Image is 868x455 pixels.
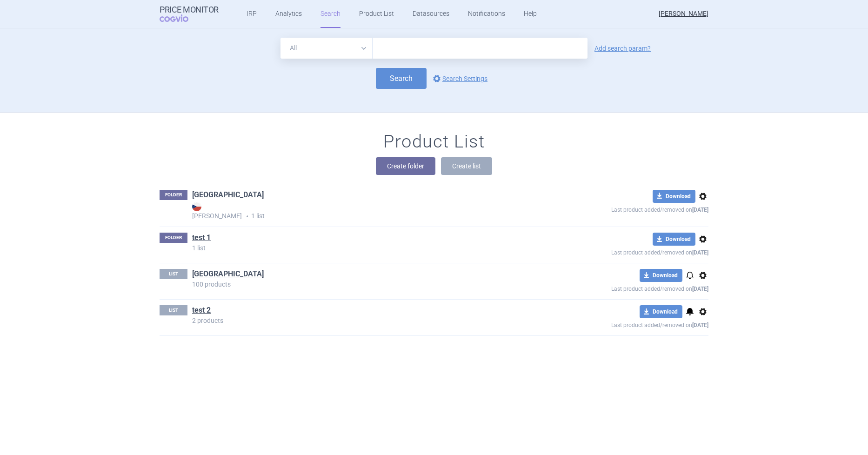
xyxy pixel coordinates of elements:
[160,190,187,200] p: FOLDER
[192,233,211,245] h1: test 1
[192,202,544,220] strong: [PERSON_NAME]
[692,286,708,292] strong: [DATE]
[192,269,264,281] h1: Cyprus
[544,246,708,257] p: Last product added/removed on
[653,190,695,203] button: Download
[441,157,492,175] button: Create list
[544,203,708,214] p: Last product added/removed on
[192,233,211,243] a: test 1
[376,157,435,175] button: Create folder
[160,233,187,243] p: FOLDER
[192,245,544,251] p: 1 list
[160,305,187,315] p: LIST
[160,5,219,23] a: Price MonitorCOGVIO
[653,233,695,246] button: Download
[192,317,544,324] p: 2 products
[160,269,187,279] p: LIST
[242,212,251,221] i: •
[192,190,264,200] a: [GEOGRAPHIC_DATA]
[544,282,708,294] p: Last product added/removed on
[160,14,201,22] span: COGVIO
[544,318,708,330] p: Last product added/removed on
[640,305,682,318] button: Download
[192,202,544,221] p: 1 list
[692,207,708,213] strong: [DATE]
[192,305,211,315] a: test 2
[192,190,264,202] h1: Cyprus
[192,281,544,288] p: 100 products
[692,322,708,328] strong: [DATE]
[192,202,201,211] img: CZ
[594,45,651,52] a: Add search param?
[192,269,264,279] a: [GEOGRAPHIC_DATA]
[692,249,708,256] strong: [DATE]
[192,305,211,317] h1: test 2
[160,5,219,14] strong: Price Monitor
[640,269,682,282] button: Download
[383,131,485,153] h1: Product List
[376,68,427,89] button: Search
[431,73,487,84] a: Search Settings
